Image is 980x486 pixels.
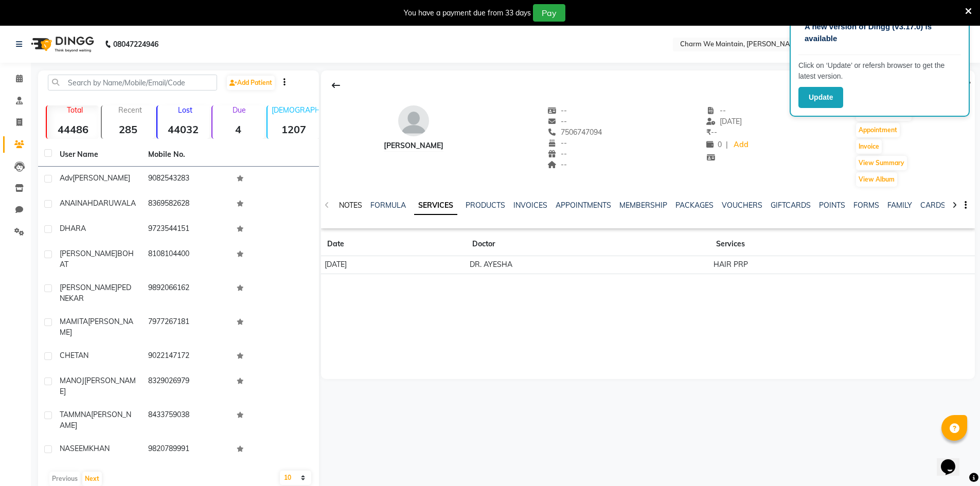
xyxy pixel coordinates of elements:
p: Due [215,105,264,115]
strong: 1207 [268,123,319,136]
span: [DATE] [706,117,742,126]
div: You have a payment due from 33 days [404,8,531,19]
span: Adv [60,173,73,183]
td: 8369582628 [142,192,230,217]
p: Click on ‘Update’ or refersh browser to get the latest version. [798,60,961,82]
td: 9892066162 [142,276,230,310]
p: A new version of Dingg (v3.17.0) is available [805,21,955,44]
span: TAMMNA [60,410,91,419]
button: Appointment [856,123,900,137]
button: Pay [533,4,565,22]
a: VOUCHERS [722,201,762,210]
img: avatar [398,105,429,136]
td: 9820789991 [142,437,230,462]
span: [PERSON_NAME] [60,376,136,396]
td: 9082543283 [142,167,230,192]
button: Update [798,87,843,108]
span: -- [548,117,567,126]
button: Next [82,472,102,486]
a: APPOINTMENTS [556,201,611,210]
div: [PERSON_NAME] [384,140,443,151]
a: PACKAGES [675,201,714,210]
button: Invoice [856,139,882,154]
td: DR. AYESHA [466,256,710,274]
td: 9022147172 [142,344,230,369]
strong: 285 [102,123,154,136]
a: GIFTCARDS [771,201,811,210]
td: [DATE] [321,256,466,274]
img: logo [26,30,97,59]
p: Recent [106,105,154,115]
span: [PERSON_NAME] [60,317,133,337]
span: -- [706,106,726,115]
p: [DEMOGRAPHIC_DATA] [272,105,319,115]
span: MANOJ [60,376,84,385]
strong: 4 [212,123,264,136]
td: 8329026979 [142,369,230,403]
span: CHETAN [60,351,88,360]
button: View Summary [856,156,907,170]
p: Lost [162,105,209,115]
td: 9723544151 [142,217,230,242]
a: FAMILY [887,201,912,210]
span: DARUWALA [93,199,136,208]
span: [PERSON_NAME] [73,173,130,183]
strong: 44032 [157,123,209,136]
p: Total [51,105,99,115]
input: Search by Name/Mobile/Email/Code [48,75,217,91]
span: | [726,139,728,150]
td: 8108104400 [142,242,230,276]
span: -- [548,160,567,169]
button: View Album [856,172,897,187]
a: Add Patient [227,76,275,90]
span: MAMITA [60,317,88,326]
span: -- [548,138,567,148]
span: -- [548,149,567,158]
th: Mobile No. [142,143,230,167]
a: CARDS [920,201,946,210]
span: -- [548,106,567,115]
a: FORMULA [370,201,406,210]
span: ANAINAH [60,199,93,208]
span: KHAN [89,444,110,453]
a: Add [732,138,750,152]
iframe: chat widget [937,445,970,476]
a: POINTS [819,201,845,210]
span: 0 [706,140,722,149]
span: [PERSON_NAME] [60,249,117,258]
td: HAIR PRP [710,256,914,274]
span: -- [706,128,717,137]
span: [PERSON_NAME] [60,283,117,292]
a: PRODUCTS [466,201,505,210]
a: MEMBERSHIP [619,201,667,210]
span: 7506747094 [548,128,602,137]
a: NOTES [339,201,362,210]
span: ₹ [706,128,711,137]
th: Date [321,232,466,256]
span: NASEEM [60,444,89,453]
a: SERVICES [414,196,457,215]
th: User Name [54,143,142,167]
td: 8433759038 [142,403,230,437]
div: Back to Client [325,76,347,95]
th: Services [710,232,914,256]
span: [PERSON_NAME] [60,410,131,430]
td: 7977267181 [142,310,230,344]
th: Doctor [466,232,710,256]
strong: 44486 [47,123,99,136]
a: FORMS [853,201,879,210]
span: DHARA [60,224,86,233]
a: INVOICES [513,201,547,210]
b: 08047224946 [113,30,158,59]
